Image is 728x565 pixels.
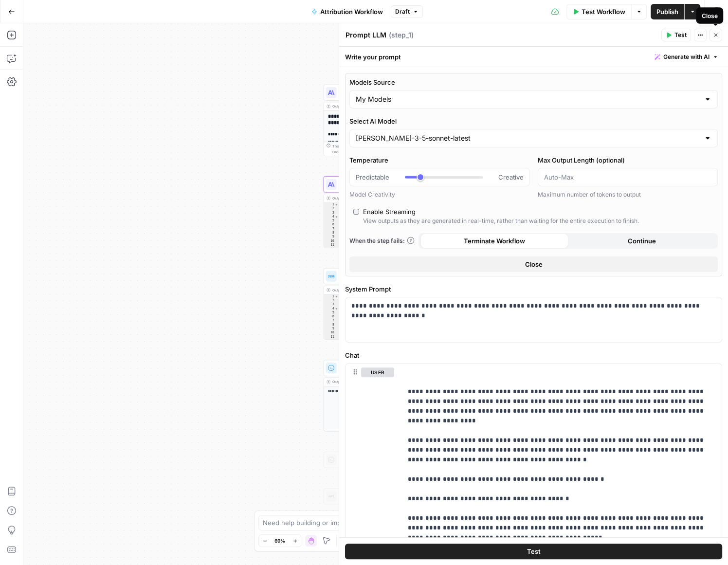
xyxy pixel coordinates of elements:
input: claude-3-5-sonnet-latest [356,133,700,143]
button: Test Workflow [566,4,631,19]
div: Output [332,196,409,201]
div: Format JSONFormat JSONStep 17Output{ "opp_id":"006QK00000MxzduYAB", "opp_name":"Rare Candy - Rene... [324,268,428,340]
div: 9 [324,327,339,330]
div: Write your prompt [339,47,728,67]
button: user [361,367,394,377]
div: 10 [324,331,339,335]
button: Continue [568,233,716,249]
div: 2 [324,207,339,211]
div: 4 [324,307,339,310]
input: Auto-Max [544,172,711,182]
div: Output [332,104,409,109]
div: Maximum number of tokens to output [537,190,718,199]
span: Continue [628,236,656,246]
div: 6 [324,314,339,318]
div: 7 [324,319,339,323]
span: Generate with AI [663,53,710,61]
span: Creative [498,172,523,182]
button: Generate with AI [651,51,722,63]
div: Model Creativity [349,190,530,199]
div: 3 [324,211,339,215]
div: 1 [324,202,339,206]
div: Call APICall APIStep 19 [324,488,428,504]
label: Chat [345,350,722,360]
span: Publish [656,7,678,17]
div: 5 [324,310,339,314]
div: 10 [324,239,339,243]
div: Output [332,287,409,292]
div: Enable Streaming [363,207,416,217]
div: 5 [324,219,339,223]
button: Attribution Workflow [306,4,389,19]
span: Predictable [356,172,389,182]
div: 3 [324,302,339,306]
span: 69% [274,537,285,545]
div: 8 [324,231,339,235]
button: Publish [651,4,684,19]
input: Enable StreamingView outputs as they are generated in real-time, rather than waiting for the enti... [353,209,359,215]
div: 12 [324,339,339,343]
div: 8 [324,323,339,327]
input: My Models [356,94,700,104]
div: Run Code · JavaScriptRun CodeStep 18 [324,452,428,468]
div: This output is too large & has been abbreviated for review. to view the full content. [332,144,425,154]
label: Select AI Model [349,116,718,126]
div: 4 [324,215,339,219]
span: Test Workflow [582,7,625,17]
label: Max Output Length (optional) [537,155,718,165]
div: Close [701,11,717,20]
span: Close [525,259,542,269]
span: Terminate Workflow [463,236,525,246]
label: Models Source [349,77,718,87]
span: Attribution Workflow [320,7,383,17]
button: Close [349,256,718,272]
div: Output [332,379,409,384]
span: Draft [395,7,410,16]
span: ( step_1 ) [389,30,414,40]
div: 12 [324,247,339,251]
span: Test [527,547,540,556]
button: Test [345,544,722,559]
a: When the step fails: [349,237,415,245]
div: 11 [324,243,339,247]
div: 9 [324,235,339,239]
div: 1 [324,294,339,298]
div: View outputs as they are generated in real-time, rather than waiting for the entire execution to ... [363,217,639,225]
div: 2 [324,298,339,302]
button: Draft [391,5,423,18]
textarea: Prompt LLM [346,30,386,40]
span: Test [674,31,687,39]
div: 6 [324,223,339,227]
div: LLM · [PERSON_NAME] 3.5 SonnetPrompt LLMStep 1Output{ "opp_id":"006QK00000MxzduYAB", "opp_name":"... [324,176,428,248]
div: 7 [324,227,339,231]
div: WorkflowSet InputsInputs [324,48,428,64]
div: 11 [324,335,339,339]
label: Temperature [349,155,530,165]
button: Test [661,29,691,41]
label: System Prompt [345,284,722,294]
